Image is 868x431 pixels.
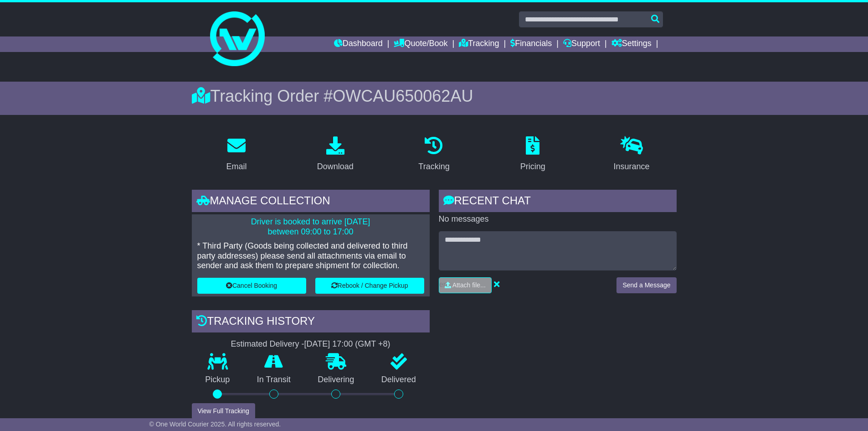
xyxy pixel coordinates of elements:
a: Pricing [514,133,551,176]
a: Email [220,133,252,176]
a: Insurance [608,133,656,176]
p: Delivering [304,375,368,385]
a: Download [311,133,360,176]
span: © One World Courier 2025. All rights reserved. [149,421,281,428]
a: Tracking [412,133,455,176]
a: Quote/Book [394,36,447,52]
p: * Third Party (Goods being collected and delivered to third party addresses) please send all atta... [197,241,424,271]
a: Settings [611,36,652,52]
div: Download [317,161,354,173]
div: Estimated Delivery - [192,339,430,349]
div: Manage collection [192,190,430,214]
button: View Full Tracking [192,403,255,419]
div: [DATE] 17:00 (GMT +8) [304,339,390,349]
button: Send a Message [616,277,676,293]
div: Tracking Order # [192,86,677,106]
div: Email [226,161,247,173]
div: Tracking history [192,310,430,335]
button: Cancel Booking [197,278,306,294]
div: Insurance [614,161,650,173]
a: Dashboard [334,36,383,52]
a: Support [563,36,600,52]
div: Tracking [418,161,449,173]
a: Financials [510,36,552,52]
a: Tracking [459,36,499,52]
button: Rebook / Change Pickup [315,278,424,294]
p: In Transit [243,375,304,385]
p: Driver is booked to arrive [DATE] between 09:00 to 17:00 [197,217,424,237]
p: Pickup [192,375,244,385]
p: Delivered [368,375,430,385]
div: RECENT CHAT [439,190,677,214]
p: No messages [439,214,677,224]
div: Pricing [520,161,545,173]
span: OWCAU650062AU [333,87,473,105]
